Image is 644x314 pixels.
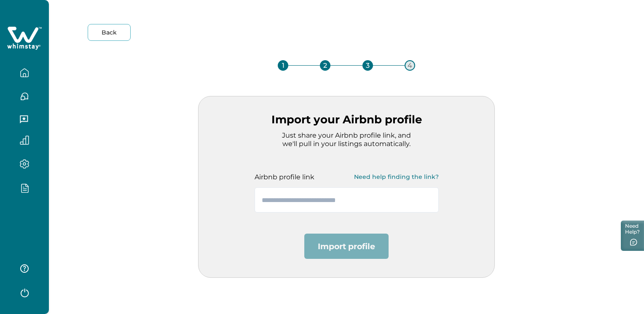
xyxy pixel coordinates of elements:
[320,60,330,71] div: 2
[278,60,288,71] div: 1
[405,60,415,71] div: 4
[88,24,131,41] button: Back
[255,173,314,181] p: Airbnb profile link
[199,113,494,126] p: Import your Airbnb profile
[354,168,439,185] button: Need help finding the link?
[304,234,389,259] button: Import profile
[362,60,373,71] div: 3
[275,131,418,148] p: Just share your Airbnb profile link, and we'll pull in your listings automatically.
